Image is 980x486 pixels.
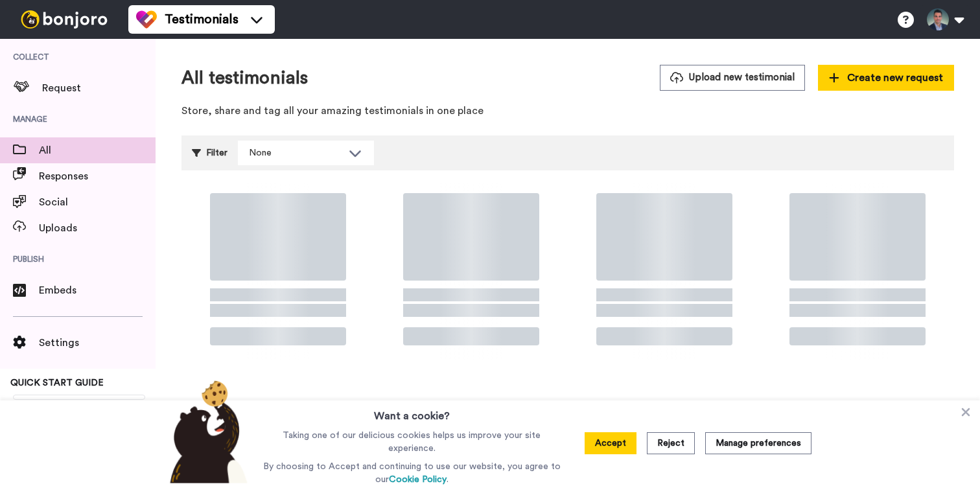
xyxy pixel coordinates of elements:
[181,68,308,88] h1: All testimonials
[705,432,811,454] button: Manage preferences
[585,432,636,454] button: Accept
[647,432,695,454] button: Reject
[181,104,954,119] p: Store, share and tag all your amazing testimonials in one place
[39,220,156,236] span: Uploads
[389,475,447,484] a: Cookie Policy
[158,380,254,483] img: bear-with-cookie.png
[39,283,156,298] span: Embeds
[39,168,156,184] span: Responses
[165,10,239,29] span: Testimonials
[660,65,805,90] button: Upload new testimonial
[192,141,227,165] div: Filter
[136,9,157,30] img: tm-color.svg
[10,378,104,388] span: QUICK START GUIDE
[39,143,156,158] span: All
[818,65,954,91] button: Create new request
[260,460,564,486] p: By choosing to Accept and continuing to use our website, you agree to our .
[829,70,943,86] span: Create new request
[39,335,156,351] span: Settings
[42,80,156,96] span: Request
[374,400,450,424] h3: Want a cookie?
[39,194,156,210] span: Social
[260,429,564,455] p: Taking one of our delicious cookies helps us improve your site experience.
[16,10,113,29] img: bj-logo-header-white.svg
[249,146,342,159] div: None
